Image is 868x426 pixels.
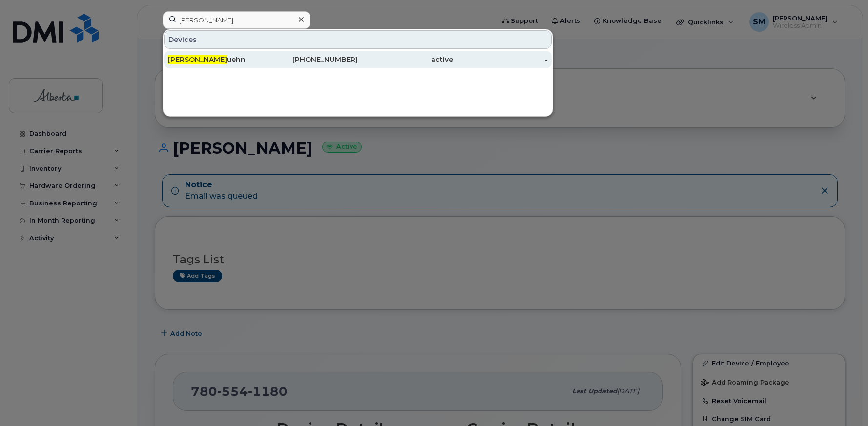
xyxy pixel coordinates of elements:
[453,55,548,64] div: -
[164,30,552,49] div: Devices
[263,55,358,64] div: [PHONE_NUMBER]
[358,55,453,64] div: active
[168,55,263,64] div: uehn
[164,51,552,68] a: [PERSON_NAME]uehn[PHONE_NUMBER]active-
[168,55,227,64] span: [PERSON_NAME]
